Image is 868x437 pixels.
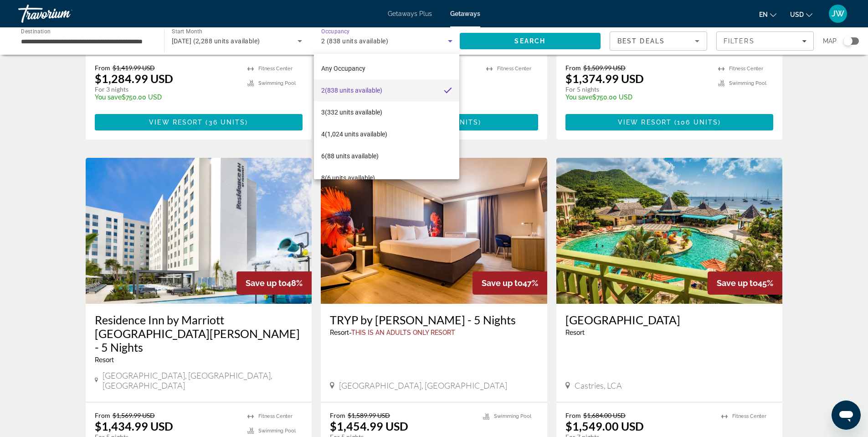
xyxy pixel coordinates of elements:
span: 3 (332 units available) [321,107,382,118]
iframe: Button to launch messaging window [832,401,861,430]
span: Any Occupancy [321,65,365,72]
span: 8 (6 units available) [321,172,375,183]
span: 4 (1,024 units available) [321,129,387,140]
span: 2 (838 units available) [321,85,382,96]
span: 6 (88 units available) [321,151,379,161]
